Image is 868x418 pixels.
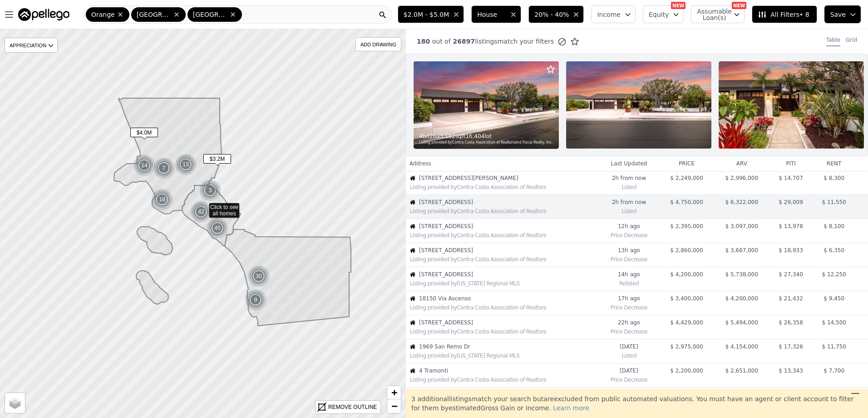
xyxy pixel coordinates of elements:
[410,256,598,263] div: Listing provided by Contra Costa Association of Realtors
[419,247,598,254] span: [STREET_ADDRESS]
[5,393,25,413] a: Layers
[199,179,221,201] div: 3
[779,223,803,229] span: $ 13,978
[670,247,703,254] span: $ 2,860,000
[151,189,173,210] div: 18
[406,389,868,418] div: 3 additional listing s match your search but are excluded from public automated valuations. You m...
[769,156,813,171] th: piti
[207,217,228,239] div: 45
[670,271,703,278] span: $ 4,200,000
[18,8,69,21] img: Pellego
[649,10,669,19] span: Equity
[824,223,844,229] span: $ 8,100
[824,295,844,302] span: $ 9,450
[410,224,415,229] img: House
[356,38,401,51] div: ADD DRAWING
[534,10,569,19] span: 20% - 40%
[5,38,58,53] div: APPRECIATION
[406,156,599,171] th: Address
[410,208,598,215] div: Listing provided by Contra Costa Association of Realtors
[824,5,861,23] button: Save
[822,343,846,350] span: $ 11,750
[391,387,397,398] span: +
[553,404,589,412] span: Learn more
[175,154,197,175] img: g1.png
[830,10,846,19] span: Save
[498,37,554,46] span: match your filters
[419,140,554,145] div: Listing provided by Contra Costa Association of Realtors and Focus Realty, Inc.
[725,271,759,278] span: $ 5,738,000
[410,352,598,359] div: Listing provided by [US_STATE] Regional MLS
[822,271,846,278] span: $ 12,250
[671,2,686,9] div: NEW
[328,403,377,411] div: REMOVE OUTLINE
[410,368,415,373] img: House
[203,154,231,167] div: $3.2M
[153,157,175,179] img: g1.png
[602,247,656,254] time: 2025-08-29 07:39
[602,326,656,335] div: Price Decrease
[824,247,844,254] span: $ 6,350
[719,61,864,149] img: Property Photo 3
[691,5,745,23] button: Assumable Loan(s)
[602,295,656,302] time: 2025-08-29 04:24
[602,223,656,230] time: 2025-08-29 08:44
[406,54,868,156] a: Property Photo 14bd2ba3,182sqft16,404lotListing provided byContra Costa Association of Realtorsan...
[245,289,266,311] div: 9
[824,368,844,374] span: $ 7,700
[410,296,415,301] img: House
[697,8,726,21] span: Assumable Loan(s)
[758,10,809,19] span: All Filters • 8
[602,367,656,374] time: 2025-08-28 07:02
[410,248,415,253] img: House
[387,386,401,399] a: Zoom in
[203,154,231,164] span: $3.2M
[602,374,656,383] div: Price Decrease
[566,61,711,149] img: Property Photo 2
[826,36,840,46] div: Table
[599,156,659,171] th: Last Updated
[602,182,656,191] div: Listed
[725,247,759,254] span: $ 3,667,000
[190,201,212,223] img: g1.png
[714,156,769,171] th: arv
[813,156,856,171] th: rent
[387,399,401,413] a: Zoom out
[471,5,521,23] button: House
[245,289,267,311] img: g1.png
[725,175,759,181] span: $ 2,996,000
[725,295,759,302] span: $ 4,200,000
[670,343,703,350] span: $ 2,975,000
[779,199,803,205] span: $ 29,009
[779,295,803,302] span: $ 21,432
[732,2,746,9] div: NEW
[410,304,598,311] div: Listing provided by Contra Costa Association of Realtors
[419,199,598,206] span: [STREET_ADDRESS]
[602,254,656,263] div: Price Decrease
[419,223,598,230] span: [STREET_ADDRESS]
[190,201,212,223] div: 42
[824,175,844,181] span: $ 8,300
[602,319,656,326] time: 2025-08-28 23:28
[410,320,415,325] img: House
[151,189,173,210] img: g1.png
[410,328,598,335] div: Listing provided by Contra Costa Association of Realtors
[465,133,484,140] span: 16,404
[404,10,449,19] span: $2.0M - $5.0M
[248,265,270,287] img: g1.png
[602,230,656,239] div: Price Decrease
[419,271,598,278] span: [STREET_ADDRESS]
[419,367,598,374] span: 4 Tramonti
[133,154,156,176] img: g1.png
[602,350,656,359] div: Listed
[410,184,598,191] div: Listing provided by Contra Costa Association of Realtors
[410,272,415,277] img: House
[410,199,415,205] img: House
[752,5,817,23] button: All Filters• 8
[822,319,846,326] span: $ 14,500
[643,5,684,23] button: Equity
[725,319,759,326] span: $ 5,494,000
[417,38,430,45] span: 180
[670,175,703,181] span: $ 2,249,000
[419,174,598,182] span: [STREET_ADDRESS][PERSON_NAME]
